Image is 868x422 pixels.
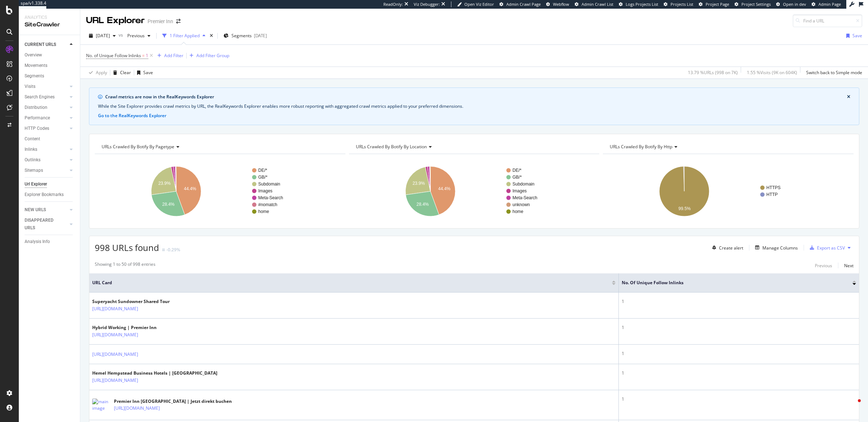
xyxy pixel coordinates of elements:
text: Meta-Search [512,195,537,200]
div: Clear [120,69,131,76]
text: HTTP [766,192,778,197]
button: Clear [110,67,131,78]
text: Meta-Search [258,195,283,200]
h4: URLs Crawled By Botify By location [354,141,593,153]
a: Visits [25,83,68,90]
div: info banner [89,88,859,125]
text: 44.4% [438,186,450,191]
a: Sitemaps [25,167,68,174]
span: 2025 Oct. 6th [96,33,110,39]
button: Previous [815,261,832,270]
div: Superyacht Sundowner Shared Tour [92,298,170,305]
div: Distribution [25,104,47,111]
div: DISAPPEARED URLS [25,217,61,232]
svg: A chart. [95,160,343,223]
div: Viz Debugger: [414,1,440,7]
div: Crawl metrics are now in the RealKeywords Explorer [105,94,847,100]
span: No. of Unique Follow Inlinks [86,52,141,59]
span: Admin Crawl List [582,1,613,7]
span: Webflow [553,1,569,7]
button: Segments[DATE] [221,30,270,42]
svg: A chart. [603,160,851,223]
a: [URL][DOMAIN_NAME] [114,405,160,412]
div: 1 [622,370,856,376]
input: Find a URL [793,14,862,27]
span: = [142,52,145,59]
span: Logs Projects List [626,1,658,7]
span: Admin Page [818,1,841,7]
button: Save [843,30,862,42]
a: Explorer Bookmarks [25,191,75,199]
span: Segments [231,33,252,39]
text: #nomatch [258,202,277,207]
a: Segments [25,72,75,80]
a: Admin Crawl List [575,1,613,7]
div: 13.79 % URLs ( 998 on 7K ) [688,69,738,76]
a: Logs Projects List [619,1,658,7]
div: 1 Filter Applied [170,33,200,39]
a: DISAPPEARED URLS [25,217,68,232]
svg: A chart. [349,160,597,223]
a: Analysis Info [25,238,75,246]
div: Inlinks [25,146,37,153]
span: URLs Crawled By Botify By http [610,144,672,150]
span: Open Viz Editor [464,1,494,7]
div: Premier Inn [148,18,173,25]
text: home [258,209,269,214]
a: [URL][DOMAIN_NAME] [92,351,138,358]
div: Search Engines [25,93,55,101]
span: Projects List [671,1,693,7]
span: URLs Crawled By Botify By location [356,144,427,150]
span: 998 URLs found [95,242,159,253]
span: No. of Unique Follow Inlinks [622,280,842,286]
button: Add Filter Group [187,51,229,60]
div: Next [844,263,854,269]
text: 99.5% [678,206,691,211]
button: Next [844,261,854,270]
a: HTTP Codes [25,125,68,132]
a: Content [25,135,75,143]
div: While the Site Explorer provides crawl metrics by URL, the RealKeywords Explorer enables more rob... [98,103,850,110]
button: Add Filter [154,51,183,60]
div: ReadOnly: [383,1,403,7]
div: Hybrid Working | Premier Inn [92,324,170,331]
div: Add Filter Group [196,52,229,59]
a: Admin Crawl Page [499,1,541,7]
div: Apply [96,69,107,76]
a: Search Engines [25,93,68,101]
div: Outlinks [25,156,41,164]
div: Analytics [25,14,74,21]
a: Performance [25,114,68,122]
span: URLs Crawled By Botify By pagetype [102,144,174,150]
a: Overview [25,51,75,59]
button: 1 Filter Applied [159,30,208,42]
text: Subdomain [512,182,535,187]
button: Manage Columns [752,243,798,252]
span: vs [119,32,124,38]
text: unknown [512,202,530,207]
img: main image [92,398,110,412]
img: Equal [162,249,165,251]
button: Switch back to Simple mode [803,67,862,78]
div: Export as CSV [817,245,845,251]
div: SiteCrawler [25,21,74,29]
div: Add Filter [164,52,183,59]
iframe: Intercom live chat [843,397,861,415]
a: [URL][DOMAIN_NAME] [92,331,138,338]
a: Inlinks [25,146,68,153]
div: 1 [622,396,856,402]
div: Manage Columns [762,245,798,251]
div: Content [25,135,40,143]
div: arrow-right-arrow-left [176,19,180,24]
span: Previous [124,33,145,39]
a: Distribution [25,104,68,111]
button: close banner [845,92,852,102]
button: Previous [124,30,153,42]
button: Export as CSV [807,242,845,253]
text: Images [258,188,272,193]
a: Project Settings [735,1,771,7]
div: Create alert [719,245,743,251]
div: Sitemaps [25,167,43,174]
a: Open in dev [776,1,806,7]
